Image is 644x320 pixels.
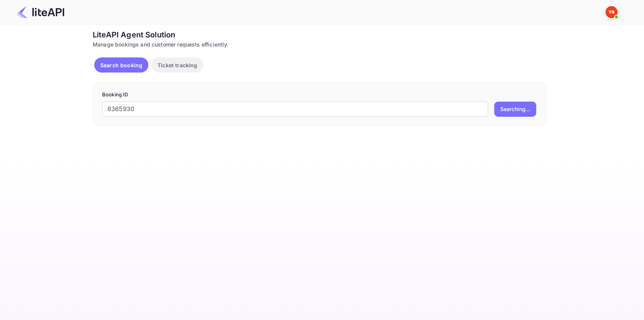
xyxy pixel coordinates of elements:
[93,29,547,40] div: LiteAPI Agent Solution
[605,6,618,18] img: Yandex Support
[17,6,64,18] img: LiteAPI Logo
[93,40,547,48] div: Manage bookings and customer requests efficiently.
[102,91,537,99] p: Booking ID
[494,102,536,117] button: Searching...
[100,61,142,69] p: Search booking
[102,102,488,117] input: Enter Booking ID (e.g., 63782194)
[157,61,197,69] p: Ticket tracking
